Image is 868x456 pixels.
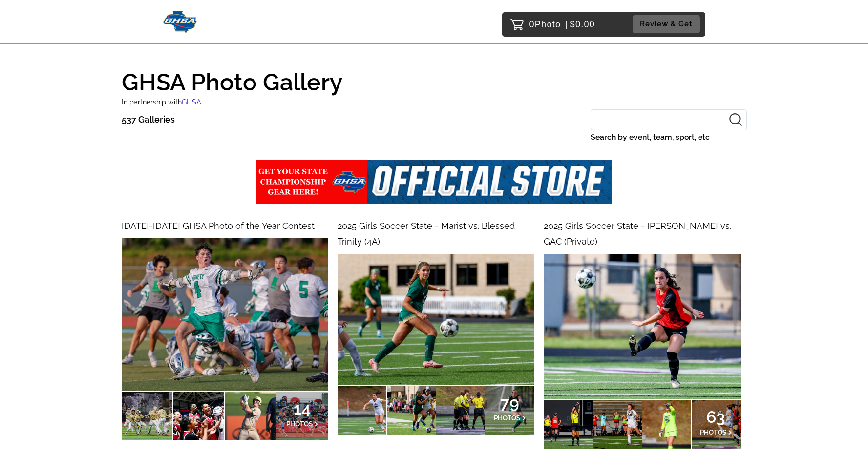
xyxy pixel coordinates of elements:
span: 79 [494,400,526,406]
label: Search by event, team, sport, etc [591,130,747,144]
span: [DATE]-[DATE] GHSA Photo of the Year Contest [122,221,315,231]
small: In partnership with [122,98,201,106]
img: 193801 [122,238,328,391]
span: 2025 Girls Soccer State - [PERSON_NAME] vs. GAC (Private) [544,221,731,247]
h1: GHSA Photo Gallery [122,62,747,94]
img: 192771 [544,254,740,399]
button: Review & Get [633,15,700,33]
img: ghsa%2Fevents%2Fgallery%2Fundefined%2F5fb9f561-abbd-4c28-b40d-30de1d9e5cda [256,160,612,204]
span: 2025 Girls Soccer State - Marist vs. Blessed Trinity (4A) [338,221,515,247]
a: Review & Get [633,15,703,33]
span: 63 [700,414,732,420]
img: 192850 [338,254,534,385]
span: 14 [286,406,318,412]
span: PHOTOS [700,428,726,436]
span: Photo [535,17,561,32]
a: [DATE]-[DATE] GHSA Photo of the Year Contest14PHOTOS [122,218,328,441]
p: 537 Galleries [122,112,175,127]
img: Snapphound Logo [163,11,198,33]
a: 2025 Girls Soccer State - [PERSON_NAME] vs. GAC (Private)63PHOTOS [544,218,740,449]
span: PHOTOS [286,420,313,428]
span: GHSA [182,98,201,106]
a: 2025 Girls Soccer State - Marist vs. Blessed Trinity (4A)79PHOTOS [338,218,534,435]
span: | [566,20,569,29]
span: PHOTOS [494,414,520,422]
p: 0 $0.00 [529,17,595,32]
